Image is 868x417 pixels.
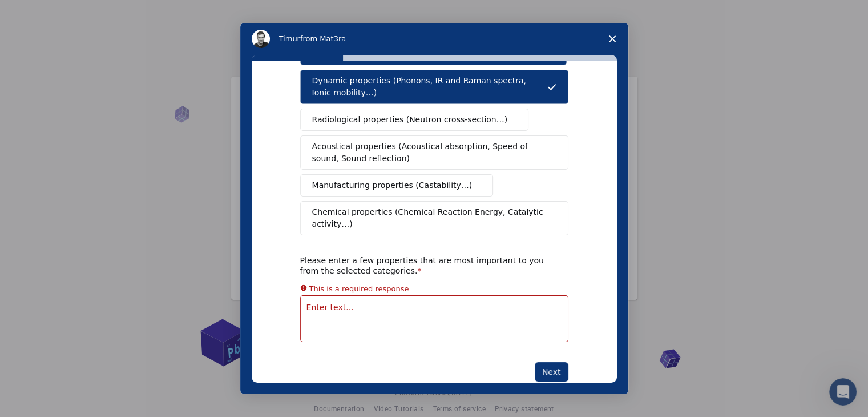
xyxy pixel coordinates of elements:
button: Chemical properties (Chemical Reaction Energy, Catalytic activity…) [300,201,568,235]
button: Radiological properties (Neutron cross-section…) [300,109,529,131]
span: Chemical properties (Chemical Reaction Energy, Catalytic activity…) [312,206,548,230]
button: Manufacturing properties (Castability…) [300,174,494,197]
span: Support [23,8,64,18]
button: Dynamic properties (Phonons, IR and Raman spectra, Ionic mobility…) [300,70,568,104]
div: This is a required response [309,282,409,295]
span: Radiological properties (Neutron cross-section…) [312,114,508,126]
div: Please enter a few properties that are most important to you from the selected categories. [300,255,551,276]
span: Close survey [596,23,628,55]
button: Acoustical properties (Acoustical absorption, Speed of sound, Sound reflection) [300,135,568,170]
span: Acoustical properties (Acoustical absorption, Speed of sound, Sound reflection) [312,141,550,165]
img: Profile image for Timur [252,30,270,48]
span: from Mat3ra [300,34,346,43]
span: Timur [279,34,300,43]
textarea: Enter text... [300,295,568,342]
button: Next [535,362,568,382]
span: Dynamic properties (Phonons, IR and Raman spectra, Ionic mobility…) [312,75,547,99]
span: Manufacturing properties (Castability…) [312,179,473,191]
